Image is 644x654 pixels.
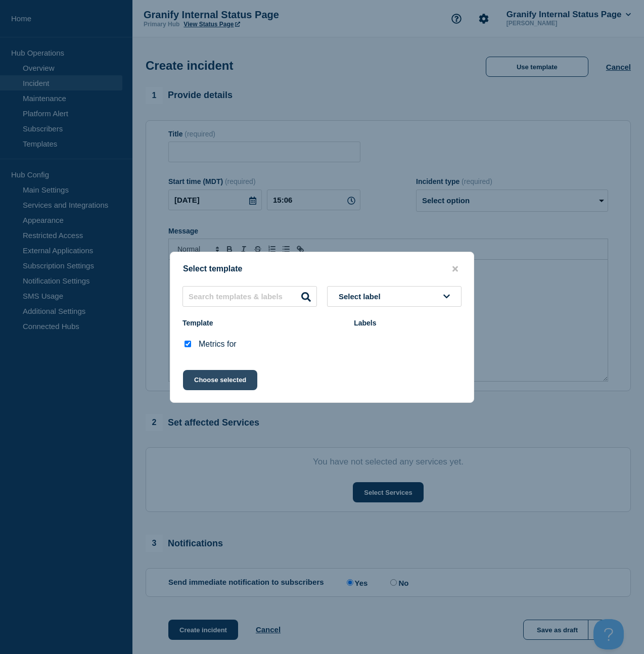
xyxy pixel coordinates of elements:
span: Select label [339,292,385,301]
div: Select template [170,264,474,274]
button: close button [449,264,461,274]
button: Select label [327,286,462,307]
input: Metrics for checkbox [185,341,191,347]
div: Template [182,319,344,327]
input: Search templates & labels [182,286,317,307]
div: Labels [354,319,462,327]
button: Choose selected [183,370,257,390]
p: Metrics for [199,340,237,349]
